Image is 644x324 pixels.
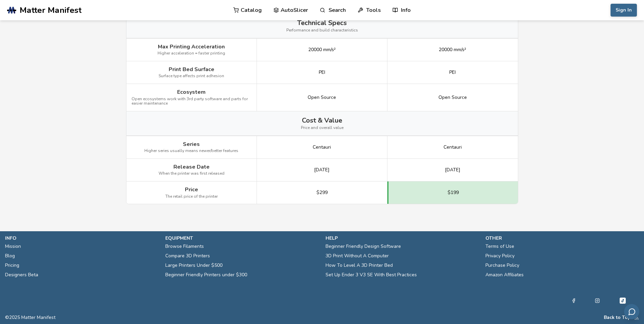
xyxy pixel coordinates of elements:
span: The retail price of the printer [165,194,218,199]
a: Purchase Policy [485,261,519,270]
a: Terms of Use [485,242,514,251]
a: Compare 3D Printers [165,251,210,261]
span: Ecosystem [177,89,206,95]
p: equipment [165,235,319,242]
a: Blog [5,251,15,261]
a: Beginner Friendly Printers under $300 [165,270,247,280]
span: Technical Specs [297,19,347,27]
span: Cost & Value [302,116,342,124]
p: info [5,235,159,242]
a: Large Printers Under $500 [165,261,222,270]
span: When the printer was first released [159,171,224,176]
span: Release Date [173,164,210,170]
span: PEI [319,70,325,75]
span: © 2025 Matter Manifest [5,315,55,320]
a: Privacy Policy [485,251,515,261]
button: Send feedback via email [624,304,639,319]
a: Amazon Affiliates [485,270,524,280]
span: $299 [316,190,328,195]
span: Matter Manifest [20,5,81,15]
span: Open Source [438,95,467,100]
span: Centauri [313,145,331,150]
span: Higher acceleration = faster printing [158,51,225,56]
span: Price [185,187,198,193]
a: Designers Beta [5,270,38,280]
a: Beginner Friendly Design Software [326,242,401,251]
a: Instagram [595,297,600,305]
span: 20000 mm/s² [308,47,336,52]
span: [DATE] [314,167,330,173]
a: Facebook [571,297,576,305]
span: Max Printing Acceleration [158,44,225,50]
span: Centauri [444,145,462,150]
a: RSS Feed [634,315,639,320]
span: Price and overall value [301,126,343,130]
span: [DATE] [445,167,460,173]
button: Sign In [611,4,637,17]
a: Set Up Ender 3 V3 SE With Best Practices [326,270,417,280]
span: Performance and build characteristics [286,28,358,33]
a: Mission [5,242,21,251]
a: 3D Print Without A Computer [326,251,389,261]
span: Print Bed Surface [169,66,214,72]
span: 20000 mm/s² [439,47,466,52]
span: Higher series usually means newer/better features [144,149,238,153]
p: other [485,235,639,242]
span: PEI [449,70,456,75]
a: Tiktok [619,297,627,305]
button: Back to Top [604,315,631,320]
span: Series [183,141,200,147]
span: Surface type affects print adhesion [159,74,224,79]
span: Open Source [308,95,336,100]
a: Browse Filaments [165,242,204,251]
p: help [326,235,479,242]
a: How To Level A 3D Printer Bed [326,261,393,270]
span: Open ecosystems work with 3rd party software and parts for easier maintenance [132,97,252,106]
span: $199 [448,190,459,195]
a: Pricing [5,261,19,270]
